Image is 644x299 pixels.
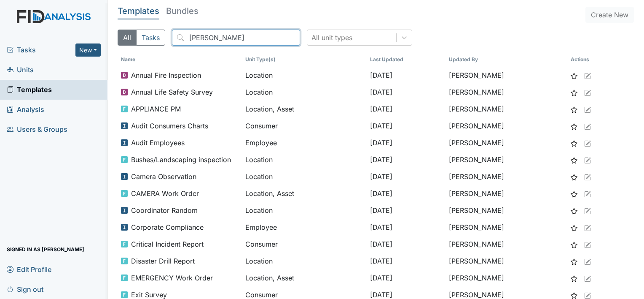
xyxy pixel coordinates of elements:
span: Location [245,155,273,165]
span: APPLIANCE PM [131,104,181,114]
a: Edit [584,104,591,114]
td: [DATE] [367,151,445,168]
td: [DATE] [367,84,445,101]
span: Bushes/Landscaping inspection [131,155,231,165]
span: Disaster Drill Report [131,256,195,266]
a: Edit [584,273,591,283]
span: Annual Fire Inspection [131,70,201,80]
td: [DATE] [367,134,445,151]
div: Type filter [118,30,165,46]
a: Tasks [7,45,75,55]
a: Edit [584,121,591,131]
a: Edit [584,155,591,165]
a: Edit [584,188,591,198]
td: [PERSON_NAME] [445,219,568,236]
td: [PERSON_NAME] [445,117,568,134]
a: Edit [584,171,591,182]
h5: Templates [118,7,159,15]
a: Edit [584,239,591,249]
h5: Bundles [166,7,199,15]
span: Camera Observation [131,171,196,182]
a: Edit [584,138,591,148]
td: [DATE] [367,202,445,219]
td: [DATE] [367,67,445,84]
span: Edit Profile [7,263,51,276]
td: [PERSON_NAME] [445,101,568,117]
span: Location [245,87,273,97]
a: Edit [584,70,591,80]
input: Search... [172,30,300,46]
button: Tasks [136,30,165,46]
th: Toggle SortBy [118,52,242,67]
span: Employee [245,222,277,232]
a: Edit [584,256,591,266]
th: Toggle SortBy [445,52,568,67]
a: Edit [584,222,591,232]
th: Toggle SortBy [367,52,445,67]
td: [DATE] [367,253,445,269]
span: Consumer [245,239,278,249]
span: Analysis [7,103,44,116]
span: Location, Asset [245,273,294,283]
td: [PERSON_NAME] [445,67,568,84]
div: All unit types [311,33,352,43]
span: Critical Incident Report [131,239,204,249]
td: [PERSON_NAME] [445,236,568,253]
span: Location [245,70,273,80]
a: Edit [584,205,591,215]
th: Actions [567,52,609,67]
td: [DATE] [367,236,445,253]
button: Create New [585,7,634,23]
span: Coordinator Random [131,205,198,215]
td: [PERSON_NAME] [445,134,568,151]
td: [DATE] [367,101,445,117]
span: Employee [245,138,277,148]
td: [PERSON_NAME] [445,185,568,202]
button: New [75,43,101,57]
span: Units [7,63,34,76]
span: Audit Employees [131,138,185,148]
td: [DATE] [367,117,445,134]
td: [PERSON_NAME] [445,253,568,269]
td: [PERSON_NAME] [445,269,568,286]
span: Sign out [7,283,43,296]
span: Annual Life Safety Survey [131,87,213,97]
span: Location [245,171,273,182]
td: [DATE] [367,168,445,185]
span: Corporate Compliance [131,222,204,232]
span: Location [245,205,273,215]
button: All [118,30,137,46]
td: [PERSON_NAME] [445,151,568,168]
span: Consumer [245,121,278,131]
span: Location, Asset [245,188,294,198]
span: Location, Asset [245,104,294,114]
span: Templates [7,83,52,96]
span: EMERGENCY Work Order [131,273,213,283]
td: [DATE] [367,185,445,202]
th: Unit Type(s) [242,52,366,67]
span: Signed in as [PERSON_NAME] [7,243,84,256]
span: CAMERA Work Order [131,188,199,198]
td: [DATE] [367,219,445,236]
span: Location [245,256,273,266]
td: [PERSON_NAME] [445,202,568,219]
span: Users & Groups [7,123,67,136]
a: Edit [584,87,591,97]
td: [DATE] [367,269,445,286]
td: [PERSON_NAME] [445,84,568,101]
span: Audit Consumers Charts [131,121,208,131]
td: [PERSON_NAME] [445,168,568,185]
